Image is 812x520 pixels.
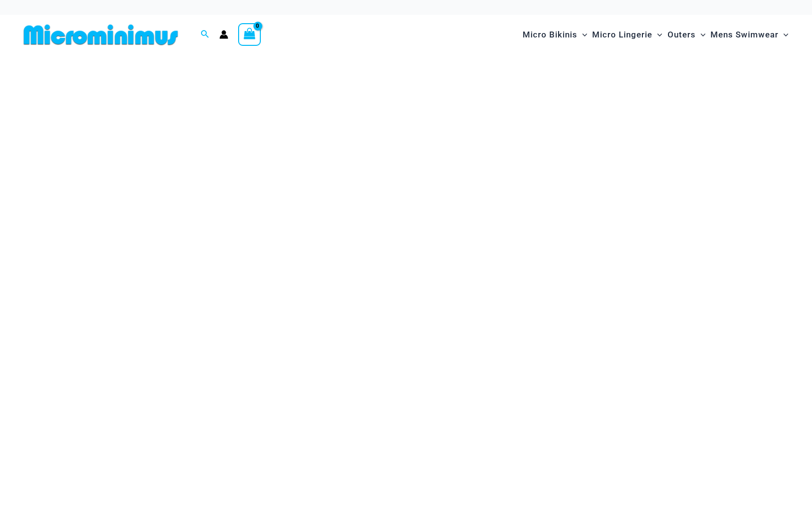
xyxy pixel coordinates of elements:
[219,30,228,39] a: Account icon link
[696,22,706,47] span: Menu Toggle
[20,24,182,46] img: MM SHOP LOGO FLAT
[520,20,590,50] a: Micro BikinisMenu ToggleMenu Toggle
[710,22,778,47] span: Mens Swimwear
[708,20,791,50] a: Mens SwimwearMenu ToggleMenu Toggle
[665,20,708,50] a: OutersMenu ToggleMenu Toggle
[590,20,665,50] a: Micro LingerieMenu ToggleMenu Toggle
[523,22,577,47] span: Micro Bikinis
[519,18,792,51] nav: Site Navigation
[577,22,587,47] span: Menu Toggle
[778,22,788,47] span: Menu Toggle
[652,22,662,47] span: Menu Toggle
[238,23,261,46] a: View Shopping Cart, empty
[201,29,210,41] a: Search icon link
[592,22,652,47] span: Micro Lingerie
[668,22,696,47] span: Outers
